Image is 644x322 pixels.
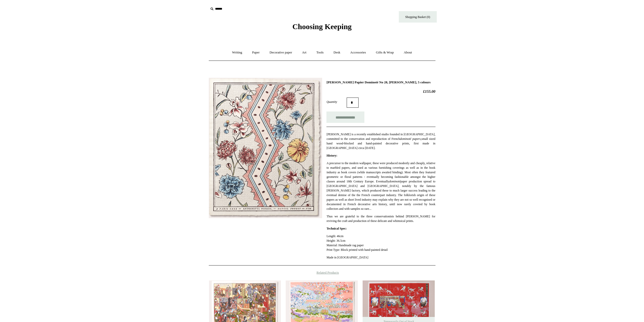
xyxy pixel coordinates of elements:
[326,234,435,252] p: Length: 46cm Height: 36.5cm Material: Handmade rag paper Print Type: Block printed with hand-pain...
[326,100,347,104] label: Quantity
[326,227,347,230] strong: Technical Spec:
[399,11,437,23] a: Shopping Basket (0)
[326,132,435,150] p: [PERSON_NAME] is a recently established studio founded in [GEOGRAPHIC_DATA], committed to the con...
[326,89,435,94] h2: £155.00
[399,46,417,59] a: About
[329,46,345,59] a: Desk
[227,46,247,59] a: Writing
[292,26,351,30] a: Choosing Keeping
[326,214,435,223] p: Thus we are grateful to the three conservationists behind [PERSON_NAME] for reviving the craft an...
[400,137,422,141] em: dominoté papers,
[292,22,351,31] span: Choosing Keeping
[209,78,322,218] img: Antoinette Poisson Papier Dominoté No 28, Marcel Proust, 5 colours
[298,46,311,59] a: Art
[265,46,297,59] a: Decorative paper
[389,180,401,183] em: dominoté
[371,46,398,59] a: Gifts & Wrap
[326,154,337,157] strong: History:
[326,255,435,260] p: Made in [GEOGRAPHIC_DATA]
[346,46,370,59] a: Accessories
[196,271,449,275] h4: Related Products
[326,161,435,211] p: A precursor to the modern wallpaper, these were produced modestly and cheaply, relative to marble...
[247,46,264,59] a: Paper
[326,80,435,84] h1: [PERSON_NAME] Papier Dominoté No 28, [PERSON_NAME], 5 colours
[312,46,328,59] a: Tools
